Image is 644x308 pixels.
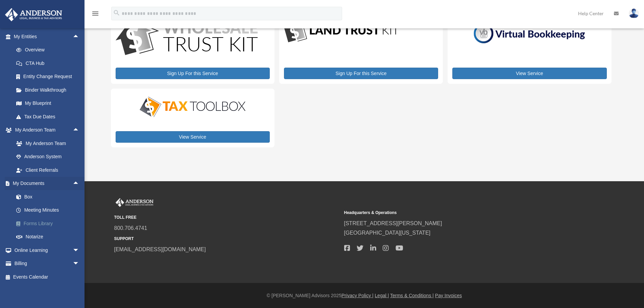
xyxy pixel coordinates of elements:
a: Tax Due Dates [9,110,90,123]
img: Anderson Advisors Platinum Portal [114,198,155,207]
a: Forms Library [9,217,90,230]
a: Sign Up For this Service [284,68,438,79]
a: Notarize [9,230,90,244]
img: User Pic [629,8,639,18]
a: Online Learningarrow_drop_down [5,243,90,257]
span: arrow_drop_up [73,123,86,137]
a: Meeting Minutes [9,204,90,217]
div: © [PERSON_NAME] Advisors 2025 [85,291,644,300]
a: View Service [116,131,270,143]
a: CTA Hub [9,56,90,70]
a: Events Calendar [5,270,90,284]
a: My Blueprint [9,97,90,110]
a: Client Referrals [9,163,90,177]
small: SUPPORT [114,235,339,242]
a: My Anderson Team [9,137,90,150]
a: Legal | [375,293,389,298]
a: View Service [452,68,606,79]
a: [EMAIL_ADDRESS][DOMAIN_NAME] [114,246,206,252]
a: Terms & Conditions | [390,293,434,298]
a: My Entitiesarrow_drop_up [5,30,90,43]
span: arrow_drop_up [73,177,86,191]
a: Billingarrow_drop_down [5,257,90,270]
a: Anderson System [9,150,90,164]
a: Entity Change Request [9,70,90,84]
img: WS-Trust-Kit-lgo-1.jpg [116,19,258,57]
a: menu [91,12,99,18]
a: Box [9,190,90,204]
a: [GEOGRAPHIC_DATA][US_STATE] [344,230,431,236]
a: Sign Up For this Service [116,68,270,79]
i: search [113,9,120,17]
a: My Documentsarrow_drop_up [5,177,90,190]
i: menu [91,9,99,18]
a: Pay Invoices [435,293,462,298]
a: Binder Walkthrough [9,83,90,97]
span: arrow_drop_up [73,30,86,44]
a: [STREET_ADDRESS][PERSON_NAME] [344,220,442,226]
a: 800.706.4741 [114,225,147,231]
a: My Anderson Teamarrow_drop_up [5,123,90,137]
a: Privacy Policy | [341,293,374,298]
small: Headquarters & Operations [344,209,569,216]
img: Anderson Advisors Platinum Portal [3,8,64,21]
img: LandTrust_lgo-1.jpg [284,19,399,44]
a: Overview [9,43,90,57]
small: TOLL FREE [114,214,339,221]
span: arrow_drop_down [73,257,86,271]
span: arrow_drop_down [73,243,86,257]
